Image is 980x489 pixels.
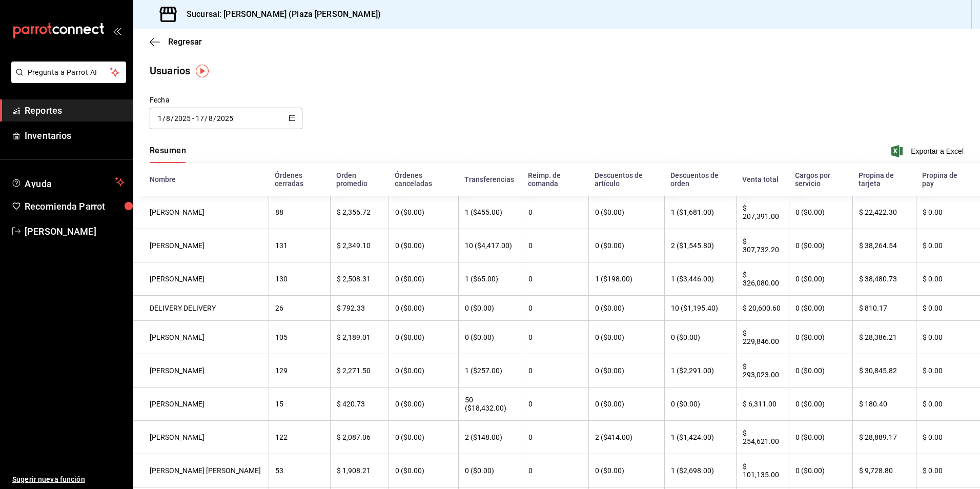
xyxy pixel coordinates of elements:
th: 0 ($0.00) [588,321,664,354]
th: $ 307,732.20 [736,229,789,262]
th: 0 [522,196,588,229]
div: navigation tabs [150,146,186,163]
button: open_drawer_menu [113,27,121,35]
th: $ 180.40 [852,388,915,421]
span: - [192,114,194,123]
th: 122 [269,421,330,454]
th: 0 [522,229,588,262]
button: Exportar a Excel [893,145,964,157]
th: $ 0.00 [916,354,980,388]
input: Year [216,114,234,123]
th: $ 293,023.00 [736,354,789,388]
th: [PERSON_NAME] [133,229,269,262]
th: [PERSON_NAME] [PERSON_NAME] [133,454,269,487]
th: 1 ($2,698.00) [664,454,736,487]
th: 0 ($0.00) [789,296,852,321]
th: 26 [269,296,330,321]
th: Nombre [133,163,269,196]
th: $ 101,135.00 [736,454,789,487]
th: [PERSON_NAME] [133,196,269,229]
th: 2 ($148.00) [458,421,522,454]
th: 0 ($0.00) [588,454,664,487]
button: Regresar [150,37,202,47]
th: $ 2,508.31 [330,262,389,296]
th: 0 ($0.00) [588,196,664,229]
th: 0 ($0.00) [389,421,459,454]
th: $ 20,600.60 [736,296,789,321]
th: $ 229,846.00 [736,321,789,354]
th: 0 ($0.00) [789,421,852,454]
th: $ 254,621.00 [736,421,789,454]
th: $ 326,080.00 [736,262,789,296]
th: $ 0.00 [916,454,980,487]
span: Regresar [168,37,202,47]
span: Reportes [25,104,125,117]
th: $ 207,391.00 [736,196,789,229]
th: Órdenes canceladas [389,163,459,196]
th: $ 0.00 [916,229,980,262]
h3: Sucursal: [PERSON_NAME] (Plaza [PERSON_NAME]) [178,8,381,21]
th: $ 0.00 [916,421,980,454]
th: $ 0.00 [916,296,980,321]
th: 0 ($0.00) [588,354,664,388]
th: Descuentos de orden [664,163,736,196]
th: [PERSON_NAME] [133,354,269,388]
th: 0 ($0.00) [458,321,522,354]
span: Inventarios [25,129,125,142]
span: Pregunta a Parrot AI [28,67,110,78]
th: 0 ($0.00) [389,388,459,421]
a: Pregunta a Parrot AI [7,74,126,85]
th: 0 [522,354,588,388]
th: Orden promedio [330,163,389,196]
th: 0 ($0.00) [389,196,459,229]
th: $ 810.17 [852,296,915,321]
th: [PERSON_NAME] [133,421,269,454]
th: 88 [269,196,330,229]
th: 105 [269,321,330,354]
th: $ 0.00 [916,196,980,229]
th: 0 ($0.00) [588,388,664,421]
th: 1 ($455.00) [458,196,522,229]
span: Recomienda Parrot [25,199,125,213]
th: 0 [522,388,588,421]
th: $ 22,422.30 [852,196,915,229]
input: Month [208,114,213,123]
th: Venta total [736,163,789,196]
th: 1 ($257.00) [458,354,522,388]
th: 131 [269,229,330,262]
span: Sugerir nueva función [12,474,125,485]
th: $ 38,480.73 [852,262,915,296]
th: 0 ($0.00) [789,454,852,487]
th: 0 ($0.00) [458,454,522,487]
th: Propina de pay [916,163,980,196]
span: / [162,114,166,123]
th: 0 ($0.00) [588,229,664,262]
span: Ayuda [25,176,111,188]
th: 0 [522,321,588,354]
th: $ 28,386.21 [852,321,915,354]
th: 2 ($414.00) [588,421,664,454]
th: 10 ($4,417.00) [458,229,522,262]
input: Day [195,114,205,123]
th: 1 ($3,446.00) [664,262,736,296]
th: $ 1,908.21 [330,454,389,487]
input: Year [174,114,191,123]
th: 10 ($1,195.40) [664,296,736,321]
img: Tooltip marker [196,65,209,77]
th: $ 2,349.10 [330,229,389,262]
input: Month [166,114,171,123]
th: DELIVERY DELIVERY [133,296,269,321]
th: $ 0.00 [916,262,980,296]
th: 0 [522,262,588,296]
th: 0 ($0.00) [389,296,459,321]
div: Fecha [150,95,302,106]
button: Pregunta a Parrot AI [11,62,126,83]
th: 50 ($18,432.00) [458,388,522,421]
span: / [213,114,216,123]
input: Day [157,114,162,123]
th: 0 [522,421,588,454]
th: [PERSON_NAME] [133,262,269,296]
th: 0 [522,454,588,487]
